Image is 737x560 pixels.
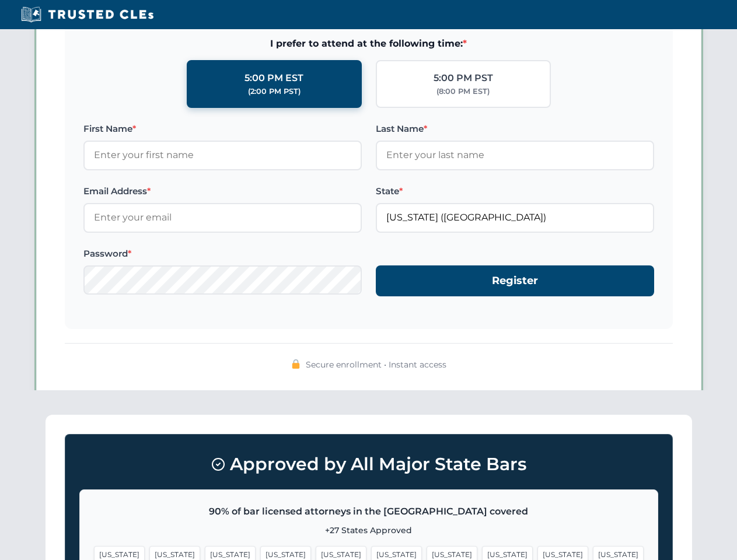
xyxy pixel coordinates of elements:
[376,184,654,198] label: State
[83,247,362,261] label: Password
[248,86,301,97] div: (2:00 PM PST)
[83,184,362,198] label: Email Address
[291,359,301,369] img: 🔒
[306,358,446,371] span: Secure enrollment • Instant access
[376,203,654,232] input: Florida (FL)
[376,141,654,170] input: Enter your last name
[83,141,362,170] input: Enter your first name
[436,86,490,97] div: (8:00 PM EST)
[244,71,303,86] div: 5:00 PM EST
[94,524,644,537] p: +27 States Approved
[79,449,658,480] h3: Approved by All Major State Bars
[83,36,654,51] span: I prefer to attend at the following time:
[376,122,654,136] label: Last Name
[94,504,644,519] p: 90% of bar licensed attorneys in the [GEOGRAPHIC_DATA] covered
[434,71,493,86] div: 5:00 PM PST
[83,203,362,232] input: Enter your email
[18,6,157,23] img: Trusted CLEs
[376,265,654,296] button: Register
[83,122,362,136] label: First Name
